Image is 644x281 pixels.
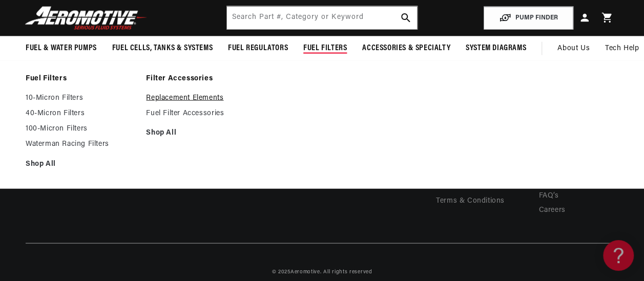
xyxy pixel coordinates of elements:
a: 40-Micron Filters [26,109,136,118]
button: search button [394,7,417,29]
a: Aeromotive [290,269,320,275]
span: Tech Help [605,43,639,54]
a: 10-Micron Filters [26,94,136,103]
summary: Accessories & Specialty [355,36,458,60]
a: 100-Micron Filters [26,124,136,134]
a: Careers [538,203,565,218]
a: FAQ’s [538,189,558,203]
a: Fuel Filters [26,74,136,83]
a: Filter Accessories [146,74,256,83]
summary: Fuel Filters [296,36,355,60]
span: Fuel Regulators [228,43,288,54]
small: © 2025 . [272,269,322,275]
summary: Fuel Regulators [220,36,296,60]
a: Shop All [26,160,136,169]
span: About Us [557,45,590,52]
input: Search by Part Number, Category or Keyword [227,7,417,29]
span: System Diagrams [466,43,526,54]
span: Fuel Cells, Tanks & Systems [112,43,213,54]
a: Shop All [146,128,256,138]
span: Fuel Filters [303,43,347,54]
summary: Fuel Cells, Tanks & Systems [105,36,220,60]
a: Waterman Racing Filters [26,140,136,149]
button: PUMP FINDER [484,7,573,30]
summary: System Diagrams [458,36,534,60]
small: All rights reserved [323,269,372,275]
summary: Fuel & Water Pumps [18,36,105,60]
span: Fuel & Water Pumps [26,43,97,54]
a: Replacement Elements [146,94,256,103]
span: Accessories & Specialty [362,43,450,54]
a: About Us [550,36,597,61]
img: Aeromotive [22,6,150,30]
a: Terms & Conditions [436,194,505,208]
a: Fuel Filter Accessories [146,109,256,118]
